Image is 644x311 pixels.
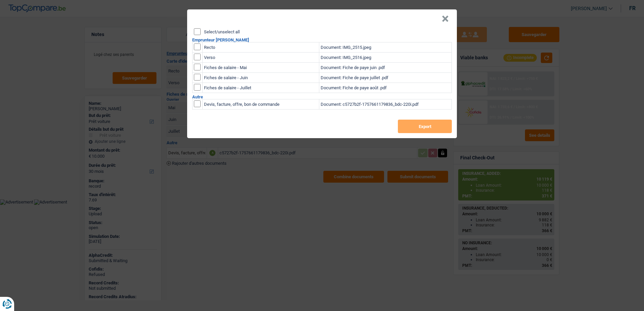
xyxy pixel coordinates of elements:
[442,15,449,22] button: Close
[203,53,319,63] td: Verso
[319,99,452,110] td: Document: c5727b2f-1757661179836_bdc-220i.pdf
[204,30,240,34] label: Select/unselect all
[203,42,319,53] td: Recto
[192,95,452,99] h2: Autre
[319,63,452,73] td: Document: Fiche de paye juin .pdf
[319,53,452,63] td: Document: IMG_2516.jpeg
[319,73,452,83] td: Document: Fiche de paye juillet .pdf
[203,73,319,83] td: Fiches de salaire - Juin
[319,83,452,93] td: Document: Fiche de paye août .pdf
[319,42,452,53] td: Document: IMG_2515.jpeg
[398,120,452,133] button: Export
[192,38,452,42] h2: Emprunteur [PERSON_NAME]
[203,99,319,110] td: Devis, facture, offre, bon de commande
[203,83,319,93] td: Fiches de salaire - Juillet
[203,63,319,73] td: Fiches de salaire - Mai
